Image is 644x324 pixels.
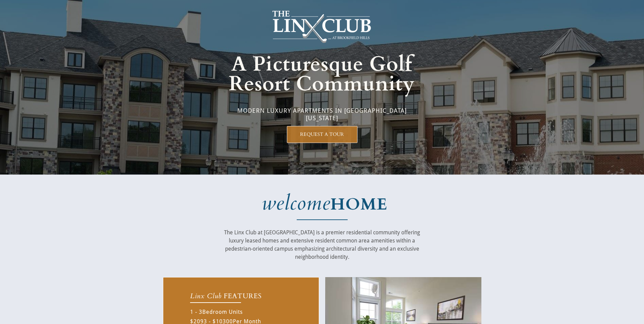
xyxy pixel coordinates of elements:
span: The Linx Club at [GEOGRAPHIC_DATA] is a premier residential community offering luxury leased home... [224,229,420,260]
em: welcome [262,190,330,217]
span: FEATURES [224,291,262,301]
a: REQUEST A TOUR [287,126,357,143]
em: Linx Club [190,291,222,301]
strong: HOME [330,193,387,215]
div: 1 - 3 [190,307,202,317]
div: Bedroom Units [190,307,297,317]
span: MODERN LUXURY APARTMENTS IN [GEOGRAPHIC_DATA] [US_STATE] [237,107,407,122]
span: A Picturesque Golf Resort Community [229,51,415,98]
span: REQUEST A TOUR [287,131,357,137]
